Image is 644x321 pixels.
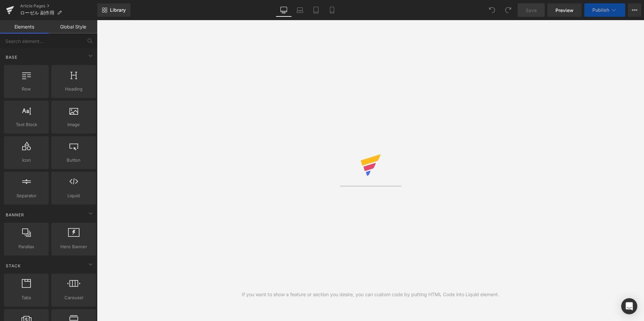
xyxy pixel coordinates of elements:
a: Article Pages [20,3,97,9]
span: Stack [5,263,21,269]
span: Library [110,7,126,13]
span: Text Block [6,121,47,128]
span: Save [526,7,537,14]
div: If you want to show a feature or section you desire, you can custom code by putting HTML Code int... [242,291,499,298]
span: Heading [53,86,94,93]
span: ローゼル 副作用 [20,10,54,15]
button: Redo [501,3,515,17]
span: Liquid [53,192,94,199]
a: Tablet [308,3,324,17]
a: Desktop [276,3,292,17]
span: Publish [592,7,609,13]
a: Laptop [292,3,308,17]
a: Global Style [49,20,97,34]
span: Banner [5,212,25,218]
span: Base [5,54,18,60]
span: Separator [6,192,47,199]
div: Open Intercom Messenger [621,298,637,314]
span: Parallax [6,243,47,250]
span: Row [6,86,47,93]
a: New Library [97,3,130,17]
span: Icon [6,157,47,164]
button: Undo [485,3,499,17]
span: Button [53,157,94,164]
button: Publish [584,3,625,17]
span: Image [53,121,94,128]
span: Carousel [53,294,94,301]
span: Preview [555,7,574,14]
a: Mobile [324,3,340,17]
button: More [628,3,641,17]
a: Preview [547,3,582,17]
span: Hero Banner [53,243,94,250]
span: Tabs [6,294,47,301]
